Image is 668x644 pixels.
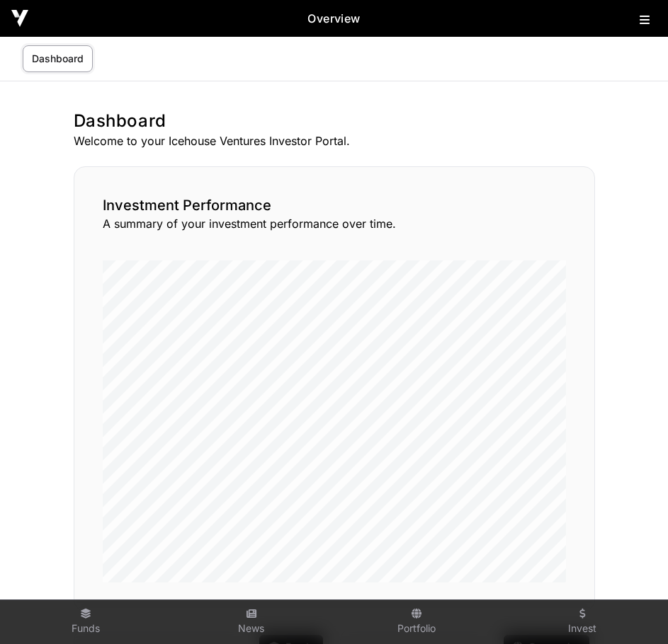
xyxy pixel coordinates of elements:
[103,195,566,215] h2: Investment Performance
[23,45,93,72] a: Dashboard
[28,10,640,27] h2: Overview
[74,132,595,149] p: Welcome to your Icehouse Ventures Investor Portal.
[174,603,329,641] a: News
[340,603,494,641] a: Portfolio
[597,576,668,644] iframe: Chat Widget
[74,110,595,132] h1: Dashboard
[505,603,659,641] a: Invest
[9,603,163,641] a: Funds
[103,215,566,232] p: A summary of your investment performance over time.
[11,10,28,27] img: Icehouse Ventures Logo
